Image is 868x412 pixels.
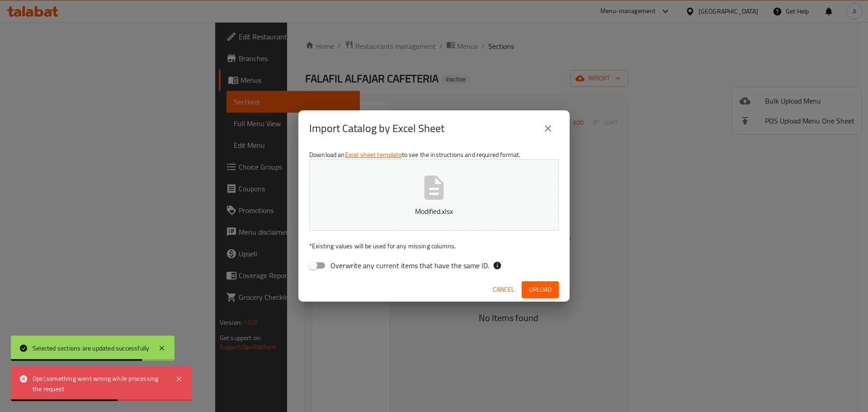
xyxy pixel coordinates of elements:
[345,149,402,161] a: Excel sheet template
[330,260,489,271] span: Overwrite any current items that have the same ID.
[309,242,559,251] p: Existing values will be used for any missing columns.
[309,159,559,231] button: Modified.xlsx
[309,121,444,136] h2: Import Catalog by Excel Sheet
[493,284,514,295] span: Cancel
[537,118,559,139] button: close
[33,374,166,394] div: Ops!,something went wrong while processing the request
[529,284,552,295] span: Upload
[298,147,570,278] div: Download an to see the instructions and required format.
[489,281,518,298] button: Cancel
[33,343,149,353] div: Selected sections are updated successfully
[522,281,559,298] button: Upload
[323,206,545,217] p: Modified.xlsx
